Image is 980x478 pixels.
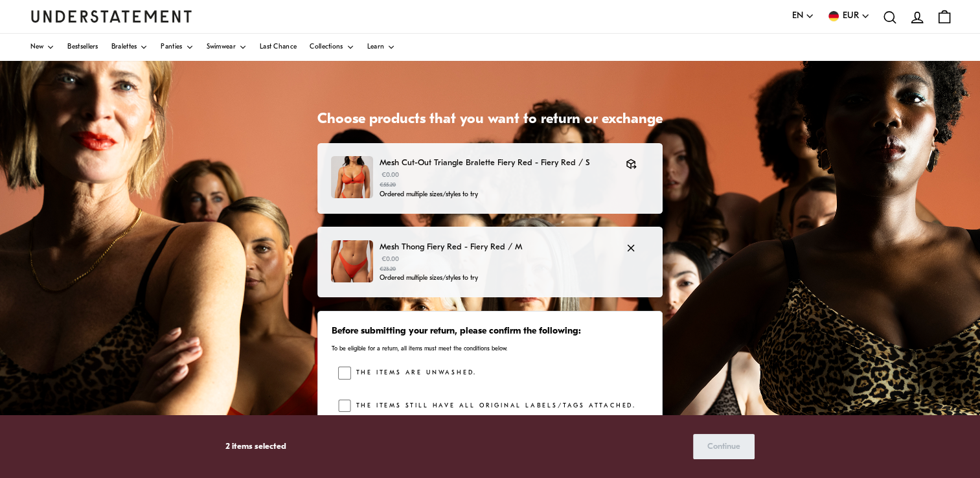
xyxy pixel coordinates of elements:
a: Bestsellers [67,34,98,61]
span: Bralettes [111,44,137,51]
h3: Before submitting your return, please confirm the following: [332,325,648,338]
a: Understatement Homepage [30,10,192,22]
label: The items still have all original labels/tags attached. [351,400,636,413]
a: Bralettes [111,34,148,61]
button: EUR [827,9,870,23]
p: Ordered multiple sizes/styles to try [380,190,613,200]
p: Mesh Cut-Out Triangle Bralette Fiery Red - Fiery Red / S [380,156,613,170]
span: Last Chance [260,44,297,51]
a: Swimwear [207,34,247,61]
img: FIRE-BRA-016-M-fiery-red_2_97df9170-b1a3-444f-8071-1d0ba5191e85.jpg [331,156,373,198]
p: To be eligible for a return, all items must meet the conditions below. [332,345,648,353]
span: New [30,44,44,51]
a: Panties [161,34,193,61]
strike: €23.20 [380,266,396,272]
span: Swimwear [207,44,236,51]
h1: Choose products that you want to return or exchange [317,111,663,130]
span: Learn [367,44,385,51]
p: Mesh Thong Fiery Red - Fiery Red / M [380,240,613,254]
img: FIRE-STR-004-M-fiery-red_8.jpg [331,240,373,282]
a: Last Chance [260,34,297,61]
span: Collections [310,44,343,51]
p: €0.00 [380,255,613,274]
label: The items are unwashed. [351,367,477,380]
p: Ordered multiple sizes/styles to try [380,273,613,284]
strike: €55.20 [380,182,396,188]
span: Bestsellers [67,44,98,51]
button: EN [792,9,814,23]
p: €0.00 [380,170,613,190]
a: Collections [310,34,354,61]
a: Learn [367,34,396,61]
span: EN [792,9,803,23]
span: EUR [843,9,859,23]
a: New [30,34,55,61]
span: Panties [161,44,182,51]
